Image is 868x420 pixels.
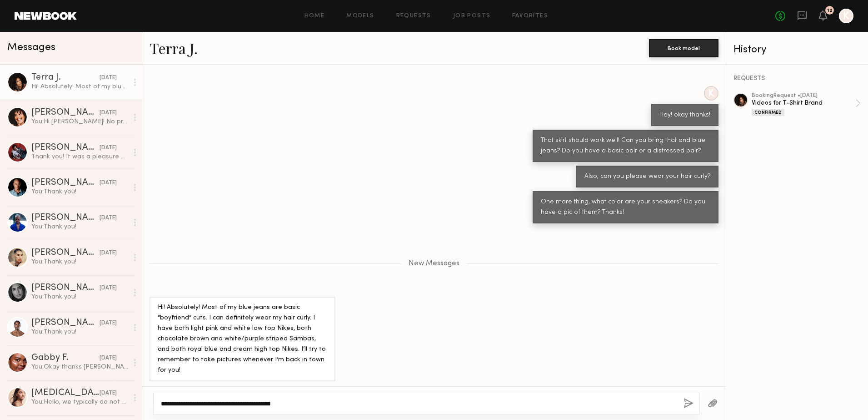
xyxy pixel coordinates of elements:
[453,13,491,19] a: Job Posts
[733,45,861,55] div: History
[100,389,117,398] div: [DATE]
[31,213,100,223] div: [PERSON_NAME]
[31,398,128,406] div: You: Hello, we typically do not have a specific length of time for usage.
[396,13,431,19] a: Requests
[304,13,325,19] a: Home
[31,283,100,293] div: [PERSON_NAME]
[100,109,117,117] div: [DATE]
[31,248,100,258] div: [PERSON_NAME]
[100,144,117,152] div: [DATE]
[649,39,718,57] button: Book model
[31,187,128,196] div: You: Thank you!
[541,136,710,157] div: That skirt should work well! Can you bring that and blue jeans? Do you have a basic pair or a dis...
[31,293,128,301] div: You: Thank you!
[100,179,117,187] div: [DATE]
[100,249,117,258] div: [DATE]
[100,284,117,293] div: [DATE]
[649,44,718,51] a: Book model
[752,93,861,116] a: bookingRequest •[DATE]Videos for T-Shirt BrandConfirmed
[752,93,855,99] div: booking Request • [DATE]
[409,260,459,268] span: New Messages
[31,178,100,187] div: [PERSON_NAME]
[827,8,833,13] div: 12
[541,197,710,218] div: One more thing, what color are your sneakers? Do you have a pic of them? Thanks!
[158,303,327,376] div: Hi! Absolutely! Most of my blue jeans are basic “boyfriend” cuts. I can definitely wear my hair c...
[150,38,198,58] a: Terra J.
[31,73,100,82] div: Terra J.
[31,363,128,371] div: You: Okay thanks [PERSON_NAME]! I’ll contact you when we come back to [GEOGRAPHIC_DATA]
[752,109,784,116] div: Confirmed
[752,99,855,107] div: Videos for T-Shirt Brand
[7,42,55,53] span: Messages
[839,9,853,23] a: K
[100,74,117,82] div: [DATE]
[31,117,128,126] div: You: Hi [PERSON_NAME]! No problem! Thanks for getting back to me! Will do!
[100,319,117,328] div: [DATE]
[100,214,117,223] div: [DATE]
[346,13,374,19] a: Models
[31,108,100,117] div: [PERSON_NAME]
[31,354,100,363] div: Gabby F.
[659,110,710,121] div: Hey! okay thanks!
[31,223,128,231] div: You: Thank you!
[31,389,100,398] div: [MEDICAL_DATA][PERSON_NAME]
[31,143,100,152] div: [PERSON_NAME]
[31,152,128,161] div: Thank you! It was a pleasure working with you as well!!
[584,172,710,182] div: Also, can you please wear your hair curly?
[31,82,128,91] div: Hi! Absolutely! Most of my blue jeans are basic “boyfriend” cuts. I can definitely wear my hair c...
[31,319,100,328] div: [PERSON_NAME]
[733,76,861,82] div: REQUESTS
[31,328,128,336] div: You: Thank you!
[512,13,548,19] a: Favorites
[31,258,128,266] div: You: Thank you!
[100,354,117,363] div: [DATE]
